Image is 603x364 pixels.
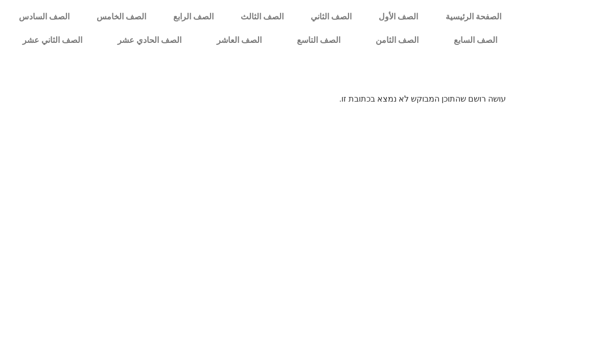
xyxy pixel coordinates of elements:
[436,29,515,52] a: الصف السابع
[159,5,227,29] a: الصف الرابع
[358,29,436,52] a: الصف الثامن
[5,5,83,29] a: الصف السادس
[199,29,280,52] a: الصف العاشر
[100,29,199,52] a: الصف الحادي عشر
[227,5,297,29] a: الصف الثالث
[280,29,358,52] a: الصف التاسع
[83,5,159,29] a: الصف الخامس
[365,5,432,29] a: الصف الأول
[97,93,506,105] p: עושה רושם שהתוכן המבוקש לא נמצא בכתובת זו.
[297,5,365,29] a: الصف الثاني
[5,29,100,52] a: الصف الثاني عشر
[432,5,515,29] a: الصفحة الرئيسية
